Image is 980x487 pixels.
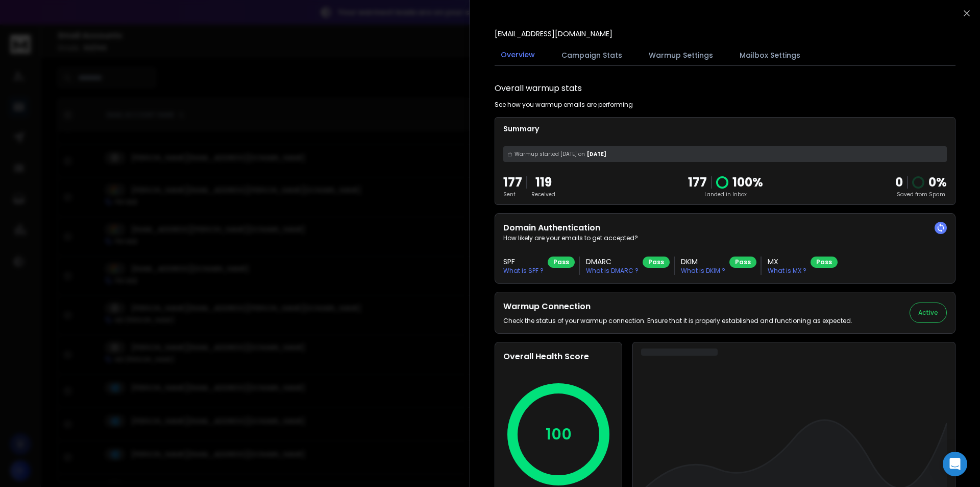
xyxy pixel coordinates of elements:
p: Received [531,191,555,198]
h3: SPF [503,257,544,267]
p: Summary [503,124,947,134]
div: Pass [811,257,838,268]
h2: Overall Health Score [503,351,614,363]
p: [EMAIL_ADDRESS][DOMAIN_NAME] [495,29,612,39]
span: Warmup started [DATE] on [514,150,585,158]
p: 177 [503,174,522,191]
p: See how you warmup emails are performing [495,101,633,109]
div: Open Intercom Messenger [943,452,967,476]
h2: Warmup Connection [503,300,852,313]
p: Sent [503,191,522,198]
h1: Overall warmup stats [495,82,582,95]
strong: 0 [895,174,903,191]
button: Campaign Stats [555,44,628,66]
p: 0 % [928,174,947,191]
button: Mailbox Settings [733,44,806,66]
h3: DKIM [681,257,725,267]
p: Saved from Spam [895,191,947,198]
button: Active [910,303,947,323]
p: Landed in Inbox [688,191,763,198]
p: What is MX ? [768,267,806,275]
div: Pass [548,257,575,268]
p: 177 [688,174,707,191]
p: What is SPF ? [503,267,544,275]
button: Warmup Settings [643,44,719,66]
h2: Domain Authentication [503,222,947,234]
button: Overview [495,43,541,67]
p: What is DKIM ? [681,267,725,275]
p: What is DMARC ? [586,267,639,275]
p: 100 [546,425,572,444]
h3: DMARC [586,257,639,267]
p: Check the status of your warmup connection. Ensure that it is properly established and functionin... [503,317,852,325]
p: 119 [531,174,555,191]
div: Pass [643,257,670,268]
div: [DATE] [503,146,947,162]
p: 100 % [732,174,763,191]
p: How likely are your emails to get accepted? [503,234,947,242]
h3: MX [768,257,806,267]
div: Pass [729,257,756,268]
